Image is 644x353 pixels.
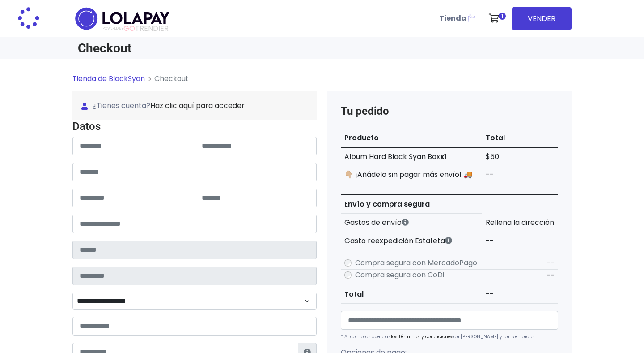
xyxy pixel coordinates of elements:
[341,285,482,304] th: Total
[547,270,555,280] span: --
[482,214,558,232] td: Rellena la dirección
[341,195,482,214] th: Envío y compra segura
[103,25,169,33] span: TRENDIER
[341,166,482,184] td: 👇🏼 ¡Añádelo sin pagar más envío! 🚚
[482,147,558,166] td: $50
[445,237,452,244] i: Estafeta cobra este monto extra por ser un CP de difícil acceso
[72,4,172,33] img: logo
[355,270,444,280] label: Compra segura con CoDi
[341,105,558,118] h4: Tu pedido
[484,5,508,32] a: 1
[123,23,135,34] span: GO
[391,333,453,340] a: los términos y condiciones
[72,73,572,91] nav: breadcrumb
[499,13,506,20] span: 1
[78,41,317,56] h1: Checkout
[482,285,558,304] td: --
[81,100,308,111] span: ¿Tienes cuenta?
[72,120,317,133] h4: Datos
[341,129,482,147] th: Producto
[402,219,409,226] i: Los gastos de envío dependen de códigos postales. ¡Te puedes llevar más productos en un solo envío !
[341,214,482,232] th: Gastos de envío
[482,129,558,147] th: Total
[547,258,555,268] span: --
[440,151,447,162] strong: x1
[150,100,245,111] a: Haz clic aquí para acceder
[439,13,466,23] b: Tienda
[482,166,558,184] td: --
[355,258,477,268] label: Compra segura con MercadoPago
[512,7,572,30] a: VENDER
[482,232,558,250] td: --
[145,73,189,84] li: Checkout
[72,73,145,84] a: Tienda de BlackSyan
[103,26,123,31] span: POWERED BY
[341,147,482,166] td: Album Hard Black Syan Box
[341,232,482,250] th: Gasto reexpedición Estafeta
[466,12,477,22] img: Lolapay Plus
[341,333,558,340] p: * Al comprar aceptas de [PERSON_NAME] y del vendedor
